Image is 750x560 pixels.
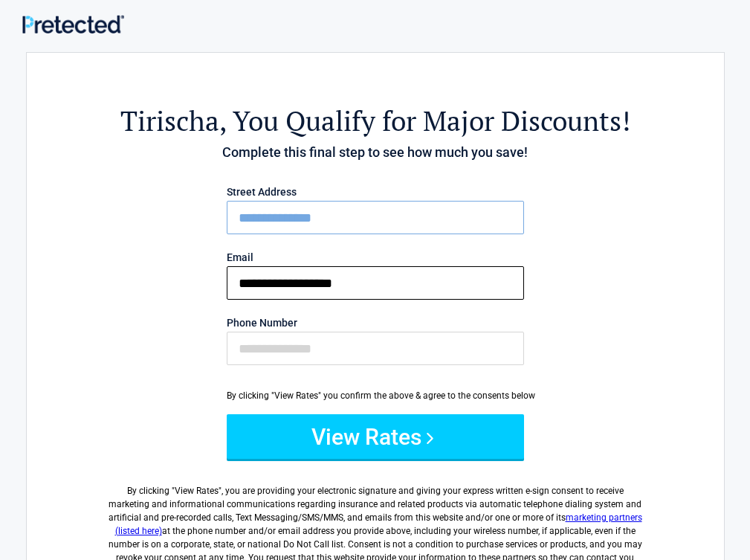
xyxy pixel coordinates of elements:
div: By clicking "View Rates" you confirm the above & agree to the consents below [227,389,524,402]
h4: Complete this final step to see how much you save! [109,143,642,162]
span: Tirischa [120,103,219,139]
label: Street Address [227,187,524,197]
span: View Rates [175,486,219,496]
button: View Rates [227,414,524,459]
h2: , You Qualify for Major Discounts! [109,103,642,139]
label: Email [227,252,524,263]
label: Phone Number [227,318,524,328]
img: Main Logo [22,15,124,33]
